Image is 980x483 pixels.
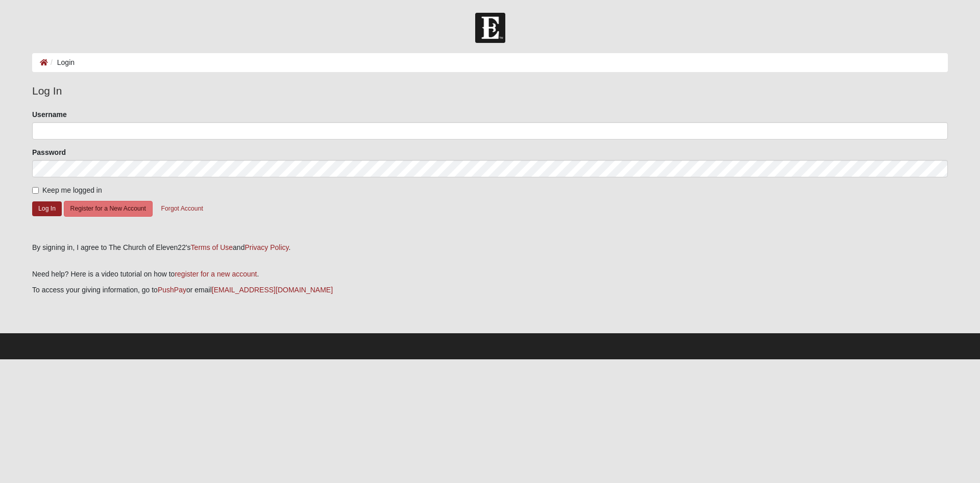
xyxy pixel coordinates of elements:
input: Keep me logged in [32,187,39,194]
label: Password [32,147,66,157]
div: By signing in, I agree to The Church of Eleven22's and . [32,242,948,253]
a: Privacy Policy [244,243,288,251]
p: Need help? Here is a video tutorial on how to . [32,269,948,280]
label: Username [32,109,67,120]
p: To access your giving information, go to or email [32,285,948,295]
span: Keep me logged in [42,186,102,194]
legend: Log In [32,83,948,99]
button: Forgot Account [155,201,210,217]
a: Terms of Use [191,243,233,251]
button: Log In [32,201,62,216]
a: PushPay [158,286,186,294]
a: [EMAIL_ADDRESS][DOMAIN_NAME] [212,286,333,294]
li: Login [48,57,75,68]
img: Church of Eleven22 Logo [475,13,505,43]
a: register for a new account [175,270,257,278]
button: Register for a New Account [64,201,153,217]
